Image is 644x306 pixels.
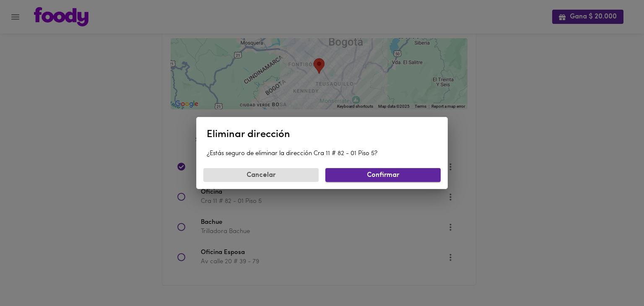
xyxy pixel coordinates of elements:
button: Confirmar [325,168,441,182]
span: Cancelar [210,171,312,179]
div: Eliminar dirección [207,127,437,142]
iframe: Messagebird Livechat Widget [595,257,636,298]
button: Cancelar [203,168,319,182]
span: Confirmar [332,171,434,179]
div: ¿Estás seguro de eliminar la dirección Cra 11 # 82 - 01 Piso 5? [207,149,437,158]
